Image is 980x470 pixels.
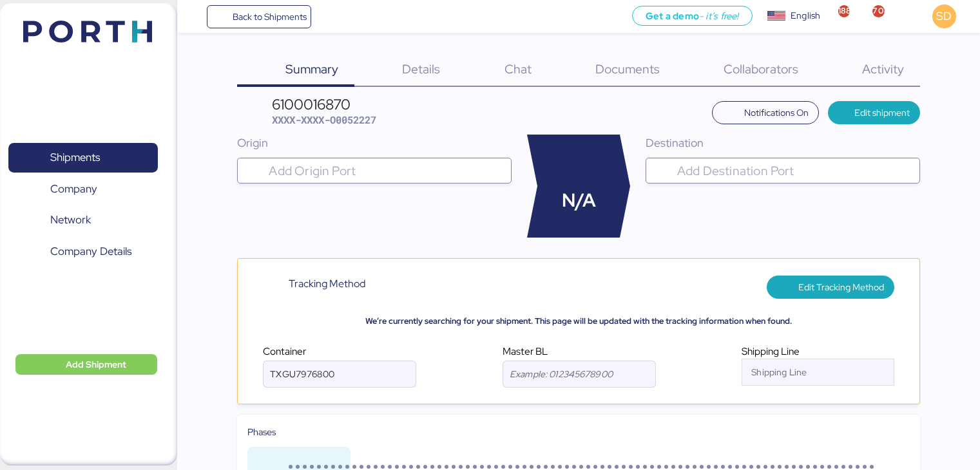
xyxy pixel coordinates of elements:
[207,5,312,28] a: Back to Shipments
[595,61,660,77] span: Documents
[675,163,914,178] input: Add Destination Port
[233,9,307,24] span: Back to Shipments
[272,113,376,126] span: XXXX-XXXX-O0052227
[742,344,894,359] div: Shipping Line
[50,180,97,198] span: Company
[289,276,365,292] span: Tracking Method
[8,205,158,235] a: Network
[767,276,894,299] button: Edit Tracking Method
[854,105,910,120] span: Edit shipment
[562,187,596,214] span: N/A
[504,61,532,77] span: Chat
[742,368,870,384] input: Shipping Line
[646,135,920,151] div: Destination
[862,61,904,77] span: Activity
[8,143,158,173] a: Shipments
[263,344,306,358] span: Container
[66,357,126,372] span: Add Shipment
[936,8,952,24] span: SD
[828,101,920,124] button: Edit shipment
[185,6,207,28] button: Menu
[50,148,100,167] span: Shipments
[712,101,819,124] button: Notifications On
[724,61,798,77] span: Collaborators
[791,9,820,23] div: English
[266,163,506,178] input: Add Origin Port
[503,344,548,358] span: Master BL
[15,354,157,375] button: Add Shipment
[402,61,440,77] span: Details
[237,135,512,151] div: Origin
[50,211,91,229] span: Network
[246,306,911,335] div: We’re currently searching for your shipment. This page will be updated with the tracking informat...
[247,425,909,439] div: Phases
[285,61,338,77] span: Summary
[50,242,131,261] span: Company Details
[8,174,158,204] a: Company
[272,97,376,111] div: 6100016870
[744,105,809,120] span: Notifications On
[503,361,655,387] input: Example: 012345678900
[264,361,416,387] input: Example: FSCU1234567
[798,279,884,295] span: Edit Tracking Method
[8,237,158,267] a: Company Details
